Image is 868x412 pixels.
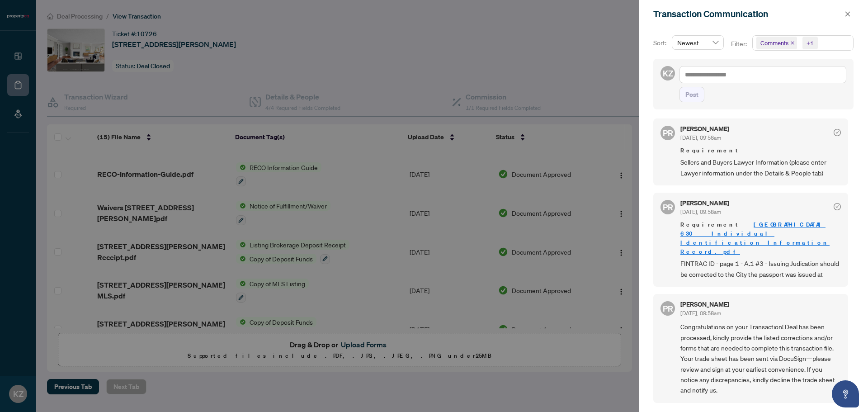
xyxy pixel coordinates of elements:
span: Congratulations on your Transaction! Deal has been processed, kindly provide the listed correctio... [680,322,841,396]
span: [DATE], 09:58am [680,134,721,141]
span: check-circle [834,129,841,136]
p: Filter: [731,39,748,49]
span: PR [663,201,673,213]
span: [DATE], 09:58am [680,310,721,317]
span: Comments [756,37,797,49]
h5: [PERSON_NAME] [680,301,729,308]
h5: [PERSON_NAME] [680,200,729,206]
p: Sort: [653,38,668,48]
span: [DATE], 09:58am [680,208,721,215]
span: Newest [677,36,718,49]
span: check-circle [834,203,841,210]
div: Transaction Communication [653,7,842,21]
h5: [PERSON_NAME] [680,126,729,132]
a: [GEOGRAPHIC_DATA] 630 - Individual Identification Information Record.pdf [680,221,830,256]
span: KZ [663,67,673,80]
span: close [844,11,851,17]
span: Requirement [680,146,841,155]
span: PR [663,127,673,139]
button: Open asap [832,380,859,407]
span: FINTRAC ID - page 1 - A.1 #3 - Issuing Judication should be corrected to the City the passport wa... [680,258,841,279]
span: Sellers and Buyers Lawyer Information (please enter Lawyer information under the Details & People... [680,157,841,178]
span: PR [663,302,673,315]
div: +1 [807,38,814,47]
span: Comments [760,38,788,47]
span: Requirement - [680,220,841,256]
button: Post [679,87,704,102]
span: close [790,41,795,45]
